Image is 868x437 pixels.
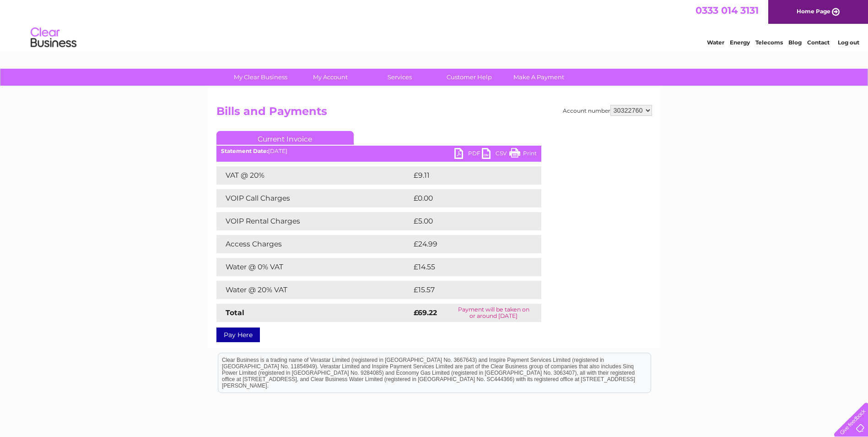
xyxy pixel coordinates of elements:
a: Contact [807,39,830,46]
td: VOIP Rental Charges [216,212,411,230]
a: Current Invoice [216,131,354,145]
a: Water [707,39,724,46]
td: £14.55 [411,258,522,276]
strong: £69.22 [414,308,437,317]
img: logo.png [30,24,77,52]
a: Log out [838,39,859,46]
td: £0.00 [411,189,520,208]
td: Payment will be taken on or around [DATE] [446,304,541,322]
a: Customer Help [431,69,507,86]
a: Energy [730,39,750,46]
a: Pay Here [216,328,260,342]
td: £24.99 [411,235,523,253]
div: Account number [563,105,652,116]
a: Print [509,148,537,161]
a: Blog [788,39,802,46]
td: VAT @ 20% [216,166,411,185]
a: Make A Payment [501,69,577,86]
a: 0333 014 3131 [695,5,759,16]
div: Clear Business is a trading name of Verastar Limited (registered in [GEOGRAPHIC_DATA] No. 3667643... [218,5,651,44]
a: PDF [454,148,482,161]
td: £9.11 [411,166,518,185]
a: My Clear Business [223,69,298,86]
a: CSV [482,148,509,161]
b: Statement Date: [221,147,268,154]
td: Access Charges [216,235,411,253]
h2: Bills and Payments [216,105,652,122]
a: Services [362,69,437,86]
div: [DATE] [216,148,541,154]
td: £15.57 [411,281,522,299]
td: VOIP Call Charges [216,189,411,208]
a: My Account [292,69,368,86]
td: Water @ 20% VAT [216,281,411,299]
td: Water @ 0% VAT [216,258,411,276]
a: Telecoms [755,39,783,46]
td: £5.00 [411,212,520,230]
strong: Total [226,308,244,317]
